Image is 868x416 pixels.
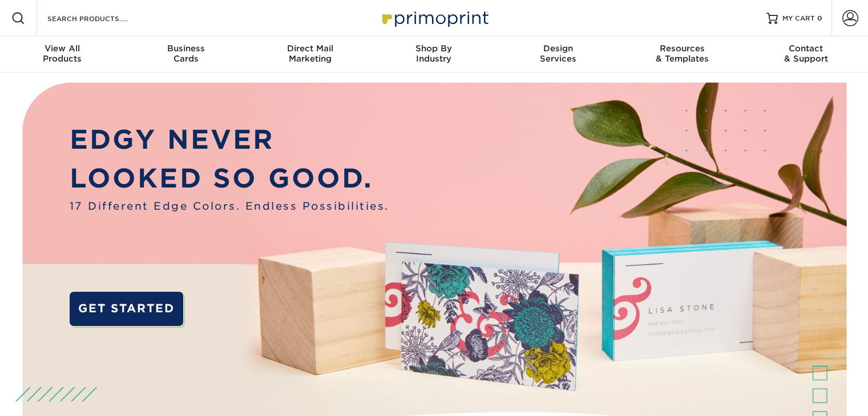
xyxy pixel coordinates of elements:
span: 17 Different Edge Colors. Endless Possibilities. [70,198,389,214]
a: Contact& Support [744,36,868,73]
div: Services [496,43,620,64]
div: Cards [124,43,248,64]
span: Business [124,43,248,54]
span: Shop By [372,43,496,54]
a: Resources& Templates [620,36,744,73]
div: Marketing [248,43,372,64]
span: Resources [620,43,744,54]
span: Contact [744,43,868,54]
span: Design [496,43,620,54]
div: & Support [744,43,868,64]
a: DesignServices [496,36,620,73]
a: BusinessCards [124,36,248,73]
p: LOOKED SO GOOD. [70,159,389,198]
img: Primoprint [377,6,491,30]
a: GET STARTED [70,292,183,326]
a: Shop ByIndustry [372,36,496,73]
a: Direct MailMarketing [248,36,372,73]
span: MY CART [782,14,815,23]
span: Direct Mail [248,43,372,54]
input: SEARCH PRODUCTS..... [46,11,158,25]
span: 0 [817,14,822,22]
div: & Templates [620,43,744,64]
div: Industry [372,43,496,64]
p: EDGY NEVER [70,120,389,159]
